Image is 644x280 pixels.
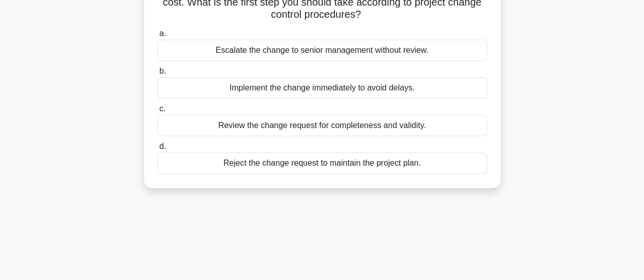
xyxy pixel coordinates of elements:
[157,152,487,174] div: Reject the change request to maintain the project plan.
[159,142,166,150] span: d.
[157,115,487,136] div: Review the change request for completeness and validity.
[157,40,487,61] div: Escalate the change to senior management without review.
[157,77,487,99] div: Implement the change immediately to avoid delays.
[159,104,165,113] span: c.
[159,67,166,75] span: b.
[159,29,166,38] span: a.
